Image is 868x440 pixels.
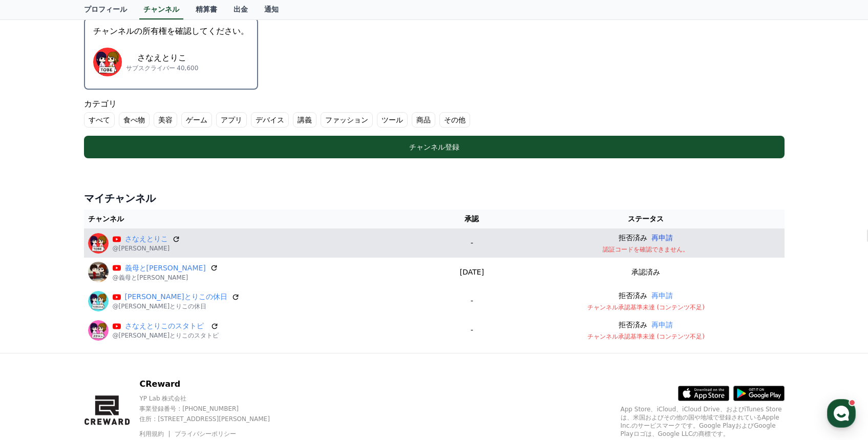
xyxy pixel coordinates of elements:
[440,238,504,248] p: -
[139,394,287,403] p: YP Lab 株式会社
[113,302,240,310] p: @[PERSON_NAME]とりこの休日
[104,142,764,152] div: チャンネル登録
[139,405,287,413] p: 事業登録番号 : [PHONE_NUMBER]
[88,320,109,341] img: さなえとりこのスタトピ
[26,340,44,348] span: Home
[126,52,199,64] p: さなえとりこ
[113,331,219,340] p: @[PERSON_NAME]とりこのスタトピ
[512,245,780,254] p: 認証コードを確認できません。
[216,112,247,128] label: アプリ
[126,64,199,72] p: サブスクライバー 40,600
[631,267,660,278] p: 承認済み
[113,244,180,253] p: @[PERSON_NAME]
[440,325,504,336] p: -
[651,233,673,243] button: 再申請
[512,303,780,311] p: チャンネル承認基準未達 (コンテンツ不足)
[619,233,647,243] p: 拒否済み
[125,321,207,331] a: さなえとりこのスタトピ
[436,209,508,228] th: 承認
[125,291,227,302] a: [PERSON_NAME]とりこの休日
[154,112,177,128] label: 美容
[440,267,504,278] p: [DATE]
[439,112,470,128] label: その他
[3,325,68,350] a: Home
[651,290,673,301] button: 再申請
[321,112,373,128] label: ファッション
[139,378,287,390] p: CReward
[125,263,206,274] a: 義母と[PERSON_NAME]
[84,136,785,158] button: チャンネル登録
[125,234,168,244] a: さなえとりこ
[181,112,212,128] label: ゲーム
[507,209,784,228] th: ステータス
[84,209,436,228] th: チャンネル
[119,112,150,128] label: 食べ物
[88,262,109,282] img: 義母と花子
[84,98,785,128] div: カテゴリ
[68,325,132,350] a: Messages
[139,415,287,423] p: 住所 : [STREET_ADDRESS][PERSON_NAME]
[84,191,785,205] h4: マイチャンネル
[619,320,647,330] p: 拒否済み
[88,233,109,254] img: さなえとりこ
[651,320,673,330] button: 再申請
[293,112,316,128] label: 講義
[619,290,647,301] p: 拒否済み
[251,112,289,128] label: デバイス
[512,332,780,341] p: チャンネル承認基準未達 (コンテンツ不足)
[84,112,115,128] label: すべて
[93,48,122,76] img: さなえとりこ
[412,112,435,128] label: 商品
[88,291,109,311] img: さなえとりこの休日
[84,18,258,90] button: チャンネルの所有権を確認してください。 さなえとりこ さなえとりこ サブスクライバー 40,600
[139,430,172,437] a: 利用規約
[93,25,249,37] p: チャンネルの所有権を確認してください。
[113,274,218,282] p: @義母と[PERSON_NAME]
[621,405,785,438] p: App Store、iCloud、iCloud Drive、およびiTunes Storeは、米国およびその他の国や地域で登録されているApple Inc.のサービスマークです。Google P...
[85,341,115,349] span: Messages
[132,325,197,350] a: Settings
[175,430,236,437] a: プライバシーポリシー
[377,112,408,128] label: ツール
[440,296,504,306] p: -
[152,340,177,348] span: Settings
